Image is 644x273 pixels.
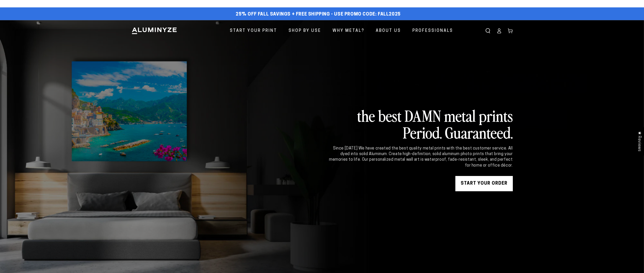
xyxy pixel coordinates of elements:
[333,27,364,35] span: Why Metal?
[634,127,644,155] div: Click to open Judge.me floating reviews tab
[226,24,281,38] a: Start Your Print
[372,24,405,38] a: About Us
[289,27,321,35] span: Shop By Use
[455,176,513,191] a: START YOUR Order
[285,24,325,38] a: Shop By Use
[482,25,493,36] summary: Search our site
[409,24,457,38] a: Professionals
[328,146,513,169] div: Since [DATE] We have created the best quality metal prints with the best customer service. All dy...
[412,27,453,35] span: Professionals
[376,27,401,35] span: About Us
[131,27,177,35] img: Aluminyze
[328,107,513,141] h2: the best DAMN metal prints Period. Guaranteed.
[236,12,401,17] span: 25% off FALL Savings + Free Shipping - Use Promo Code: FALL2025
[230,27,277,35] span: Start Your Print
[329,24,368,38] a: Why Metal?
